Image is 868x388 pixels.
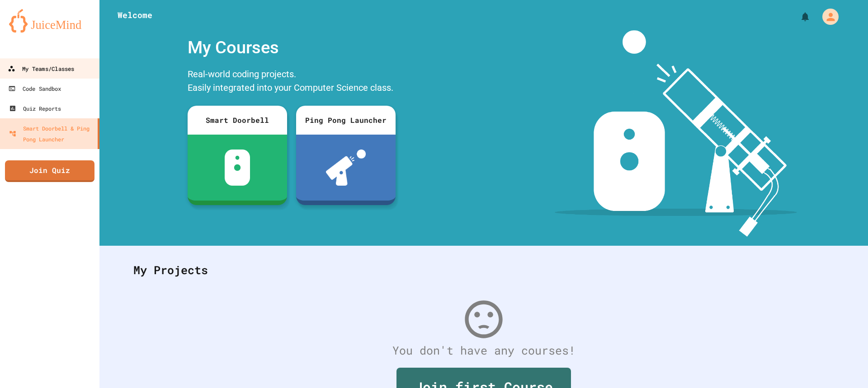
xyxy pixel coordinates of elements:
img: sdb-white.svg [225,150,250,186]
img: banner-image-my-projects.png [555,30,797,237]
div: Ping Pong Launcher [296,106,396,135]
div: My Courses [183,30,400,65]
img: logo-orange.svg [9,9,90,33]
a: Join Quiz [5,160,94,182]
div: My Projects [124,252,843,288]
div: You don't have any courses! [124,342,843,359]
div: Code Sandbox [8,83,61,94]
div: Smart Doorbell [188,106,287,135]
div: My Notifications [783,9,813,24]
div: Quiz Reports [9,103,61,114]
div: Real-world coding projects. Easily integrated into your Computer Science class. [183,65,400,99]
div: My Account [813,6,841,27]
div: Smart Doorbell & Ping Pong Launcher [9,123,94,145]
img: ppl-with-ball.png [326,150,366,186]
div: My Teams/Classes [8,63,74,75]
